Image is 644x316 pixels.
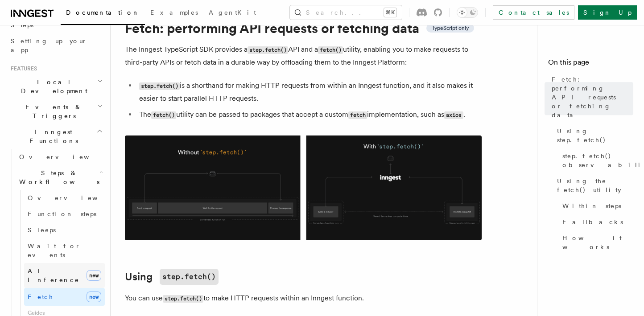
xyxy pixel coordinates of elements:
a: Contact sales [493,5,574,20]
span: new [87,270,101,281]
span: Fallbacks [562,218,623,226]
span: Sleeps [28,226,56,234]
span: Fetch [28,293,54,300]
span: Fetch: performing API requests or fetching data [552,75,633,119]
a: Function steps [24,206,105,222]
span: Documentation [66,9,140,16]
a: step.fetch() observability [559,148,633,173]
span: new [87,291,101,302]
a: Usingstep.fetch() [125,269,219,285]
a: Sign Up [578,5,637,20]
code: fetch() [318,46,343,54]
span: Wait for events [28,242,81,259]
h4: On this page [548,57,633,71]
a: Examples [145,3,203,24]
img: Using Fetch offloads the HTTP request to the Inngest Platform [125,135,482,240]
li: is a shorthand for making HTTP requests from within an Inngest function, and it also makes it eas... [136,79,482,105]
a: Fetch: performing API requests or fetching data [548,71,633,123]
a: Setting up your app [7,33,105,58]
a: Within steps [559,198,633,214]
code: fetch [348,111,367,119]
span: TypeScript only [432,25,469,32]
span: AI Inference [28,267,79,283]
span: How it works [562,234,633,251]
p: You can use to make HTTP requests within an Inngest function. [125,292,482,305]
a: Overview [24,190,105,206]
button: Search...⌘K [290,5,402,20]
code: step.fetch() [163,295,203,303]
a: Documentation [61,3,145,25]
code: step.fetch() [248,46,288,54]
code: fetch() [151,111,176,119]
button: Events & Triggers [7,99,105,124]
button: Steps & Workflows [16,165,105,190]
span: Setting up your app [11,37,87,53]
span: Steps & Workflows [16,168,99,186]
span: AgentKit [209,9,256,16]
code: step.fetch() [160,269,219,285]
a: Fetchnew [24,288,105,306]
p: The Inngest TypeScript SDK provides a API and a utility, enabling you to make requests to third-p... [125,43,482,69]
a: AI Inferencenew [24,263,105,288]
a: Using the fetch() utility [553,173,633,198]
li: The utility can be passed to packages that accept a custom implementation, such as . [136,108,482,121]
a: AgentKit [203,3,261,24]
span: Using step.fetch() [557,127,633,144]
span: Within steps [562,201,621,210]
button: Toggle dark mode [457,7,478,18]
h1: Fetch: performing API requests or fetching data [125,20,482,36]
span: Features [7,65,37,72]
a: Using step.fetch() [553,123,633,148]
span: Inngest Functions [7,127,96,145]
button: Inngest Functions [7,124,105,149]
span: Function steps [28,210,96,218]
span: Local Development [7,78,97,95]
span: Events & Triggers [7,103,97,120]
a: How it works [559,230,633,255]
span: Using the fetch() utility [557,176,633,194]
span: Overview [19,153,111,160]
a: Overview [16,149,105,165]
span: Overview [28,194,120,201]
button: Local Development [7,74,105,99]
a: Fallbacks [559,214,633,230]
a: Wait for events [24,238,105,263]
a: Sleeps [24,222,105,238]
span: Examples [150,9,198,16]
code: axios [444,111,463,119]
kbd: ⌘K [384,8,396,17]
code: step.fetch() [139,82,180,90]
